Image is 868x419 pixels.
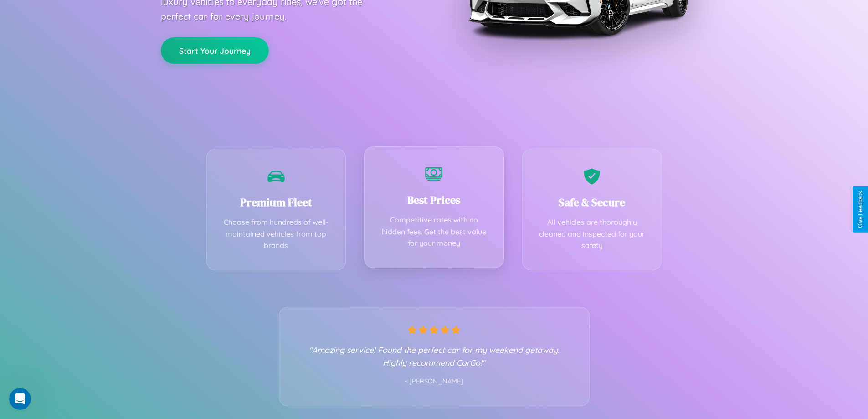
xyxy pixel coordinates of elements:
button: Start Your Journey [161,37,269,64]
iframe: Intercom live chat [9,388,31,410]
p: "Amazing service! Found the perfect car for my weekend getaway. Highly recommend CarGo!" [298,343,571,369]
p: Choose from hundreds of well-maintained vehicles from top brands [221,217,332,252]
p: - [PERSON_NAME] [298,376,571,388]
h3: Best Prices [378,192,490,207]
p: Competitive rates with no hidden fees. Get the best value for your money [378,214,490,249]
div: Give Feedback [857,191,863,228]
p: All vehicles are thoroughly cleaned and inspected for your safety [536,217,648,252]
h3: Premium Fleet [221,195,332,210]
h3: Safe & Secure [536,195,648,210]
